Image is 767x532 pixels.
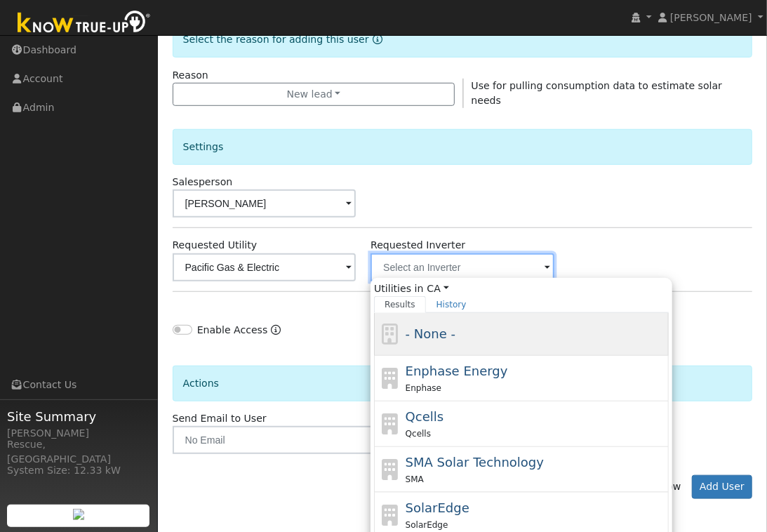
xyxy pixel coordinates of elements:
[371,253,554,281] input: Select an Inverter
[692,475,753,499] button: Add User
[406,364,508,378] span: Enphase Energy
[426,296,477,313] a: History
[11,8,158,39] img: Know True-Up
[406,409,444,424] span: Qcells
[406,500,469,515] span: SolarEdge
[173,238,258,253] label: Requested Utility
[670,12,752,23] span: [PERSON_NAME]
[173,68,208,83] label: Reason
[374,296,426,313] a: Results
[173,253,356,281] input: Select a Utility
[7,437,150,467] div: Rescue, [GEOGRAPHIC_DATA]
[406,474,424,484] span: SMA
[374,281,669,296] span: Utilities in
[406,455,544,470] span: SMA Solar Technology
[371,238,465,253] label: Requested Inverter
[173,129,753,165] div: Settings
[472,80,723,106] span: Use for pulling consumption data to estimate solar needs
[73,509,84,520] img: retrieve
[406,520,448,530] span: SolarEdge
[173,22,753,58] div: Select the reason for adding this user
[173,189,356,218] input: Select a User
[173,83,455,107] button: New lead
[406,383,441,393] span: Enphase
[173,175,233,189] label: Salesperson
[427,281,449,296] a: CA
[406,429,431,439] span: Qcells
[7,407,150,426] span: Site Summary
[197,323,268,338] label: Enable Access
[173,366,753,401] div: Actions
[271,323,281,345] a: Enable Access
[7,463,150,478] div: System Size: 12.33 kW
[369,34,382,45] a: Reason for new user
[173,411,267,426] label: Send Email to User
[173,426,455,454] input: No Email
[406,326,455,341] span: - None -
[7,426,150,441] div: [PERSON_NAME]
